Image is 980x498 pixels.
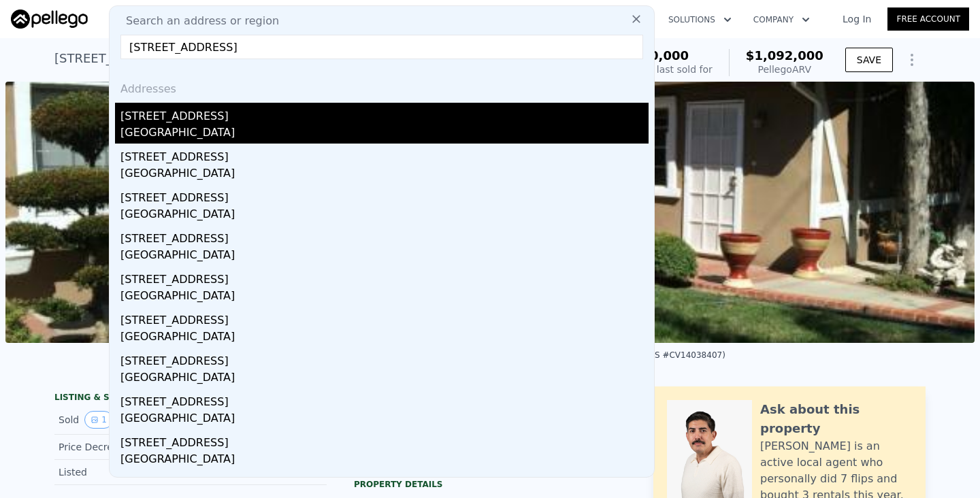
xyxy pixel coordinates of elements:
span: Search an address or region [115,13,279,29]
div: [STREET_ADDRESS] [120,266,649,288]
button: View historical data [84,411,113,429]
div: Price Decrease [59,440,180,454]
button: SAVE [845,48,893,72]
button: Company [742,7,821,32]
div: [STREET_ADDRESS] [120,388,649,410]
div: Ask about this property [760,400,912,438]
div: [STREET_ADDRESS] [120,225,649,247]
div: [GEOGRAPHIC_DATA] [120,165,649,184]
div: [STREET_ADDRESS] [120,103,649,124]
div: Listed [59,465,180,479]
div: [GEOGRAPHIC_DATA] [120,288,649,307]
input: Enter an address, city, region, neighborhood or zip code [120,35,643,59]
button: Show Options [898,46,926,73]
div: LISTING & SALE HISTORY [54,392,327,405]
div: Sold [59,411,180,429]
div: [GEOGRAPHIC_DATA] [120,124,649,144]
div: [GEOGRAPHIC_DATA] [120,247,649,266]
div: [STREET_ADDRESS] [120,348,649,369]
button: Solutions [657,7,742,32]
div: Off Market, last sold for [601,63,713,76]
div: [STREET_ADDRESS] , [GEOGRAPHIC_DATA] , CA 91331 [54,49,380,68]
div: [GEOGRAPHIC_DATA] [120,329,649,348]
div: [STREET_ADDRESS] [120,429,649,451]
div: Property details [354,479,626,490]
div: Pellego ARV [746,63,823,76]
span: $1,092,000 [746,48,823,63]
div: [GEOGRAPHIC_DATA] [120,410,649,429]
img: Pellego [11,10,88,29]
img: Sale: 160520827 Parcel: 125361069 [5,82,975,343]
div: [STREET_ADDRESS] [120,470,649,492]
a: Free Account [887,7,969,31]
div: Addresses [115,70,649,103]
div: [STREET_ADDRESS] [120,307,649,329]
div: [GEOGRAPHIC_DATA] [120,451,649,470]
div: [GEOGRAPHIC_DATA] [120,206,649,225]
a: Log In [826,12,887,26]
span: $430,000 [625,48,689,63]
div: [GEOGRAPHIC_DATA] [120,369,649,388]
div: [STREET_ADDRESS] [120,144,649,165]
div: [STREET_ADDRESS] [120,184,649,206]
